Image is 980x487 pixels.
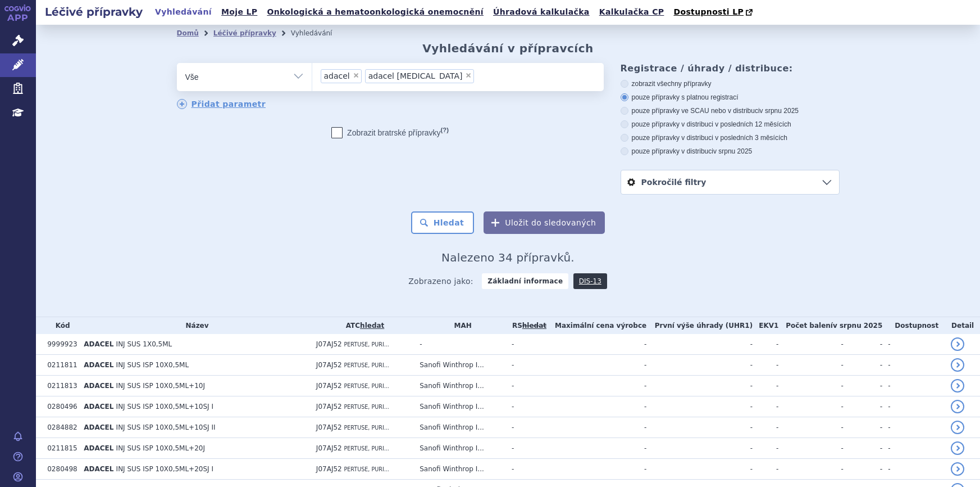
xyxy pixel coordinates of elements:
span: J07AJ52 [316,423,342,431]
span: ADACEL [84,465,113,473]
td: 9999923 [42,334,78,355]
span: J07AJ52 [316,465,342,473]
li: Vyhledávání [291,25,347,42]
td: - [882,376,945,396]
td: 0280498 [42,459,78,480]
td: - [506,355,547,376]
span: INJ SUS ISP 10X0,5ML [116,361,189,369]
a: detail [951,337,964,351]
span: PERTUSE, PURI... [344,341,389,348]
span: adacel [324,72,350,80]
span: ADACEL [84,361,113,369]
td: - [646,459,753,480]
td: - [547,396,646,417]
td: - [844,355,883,376]
span: INJ SUS ISP 10X0,5ML+20J [116,444,205,452]
td: - [506,459,547,480]
span: INJ SUS ISP 10X0,5ML+10SJ I [116,403,213,411]
button: Hledat [411,211,475,234]
a: vyhledávání neobsahuje žádnou platnou referenční skupinu [522,322,546,330]
label: Zobrazit bratrské přípravky [331,127,449,138]
td: - [882,438,945,459]
td: - [547,417,646,438]
td: 0211813 [42,376,78,396]
td: - [646,417,753,438]
td: - [844,334,883,355]
td: - [646,438,753,459]
th: Počet balení [778,317,882,334]
a: Úhradová kalkulačka [490,4,593,20]
td: - [844,459,883,480]
a: Kalkulačka CP [596,4,668,20]
td: - [753,417,778,438]
span: v srpnu 2025 [760,107,799,115]
span: PERTUSE, PURI... [344,425,389,431]
span: Nalezeno 34 přípravků. [441,251,575,264]
span: J07AJ52 [316,361,342,369]
h3: Registrace / úhrady / distribuce: [621,63,840,74]
span: PERTUSE, PURI... [344,383,389,389]
td: - [844,417,883,438]
span: INJ SUS ISP 10X0,5ML+10SJ II [116,423,216,431]
span: ADACEL [84,340,113,348]
td: - [778,355,843,376]
th: EKV1 [753,317,778,334]
th: Detail [945,317,980,334]
a: DIS-13 [573,273,607,289]
span: ADACEL [84,403,113,411]
a: Vyhledávání [152,4,215,20]
td: - [844,438,883,459]
a: detail [951,421,964,434]
span: J07AJ52 [316,444,342,452]
td: - [506,417,547,438]
td: - [778,396,843,417]
a: hledat [360,322,384,330]
a: Léčivé přípravky [213,29,276,37]
span: INJ SUS ISP 10X0,5ML+20SJ I [116,465,213,473]
td: - [414,334,506,355]
a: detail [951,379,964,393]
td: - [753,355,778,376]
td: Sanofi Winthrop I... [414,355,506,376]
td: 0211815 [42,438,78,459]
td: - [753,459,778,480]
th: Dostupnost [882,317,945,334]
td: Sanofi Winthrop I... [414,376,506,396]
span: PERTUSE, PURI... [344,466,389,472]
span: v srpnu 2025 [833,322,882,330]
td: - [547,438,646,459]
h2: Vyhledávání v přípravcích [422,42,594,55]
span: J07AJ52 [316,340,342,348]
a: detail [951,358,964,372]
label: pouze přípravky v distribuci [621,147,840,156]
input: adaceladacel [MEDICAL_DATA] [477,69,484,83]
a: Moje LP [218,4,261,20]
td: - [844,396,883,417]
span: PERTUSE, PURI... [344,404,389,410]
span: Dostupnosti LP [673,7,744,16]
label: pouze přípravky v distribuci v posledních 12 měsících [621,120,840,129]
span: adacel [MEDICAL_DATA] [368,72,463,80]
span: J07AJ52 [316,382,342,390]
td: - [778,459,843,480]
a: Domů [177,29,199,37]
td: - [778,438,843,459]
td: - [882,417,945,438]
a: Přidat parametr [177,99,266,109]
td: Sanofi Winthrop I... [414,438,506,459]
a: detail [951,400,964,413]
td: - [547,334,646,355]
td: - [506,334,547,355]
td: - [547,459,646,480]
span: v srpnu 2025 [713,147,752,155]
th: První výše úhrady (UHR1) [646,317,753,334]
button: Uložit do sledovaných [484,211,605,234]
span: PERTUSE, PURI... [344,445,389,452]
td: - [753,396,778,417]
th: RS [506,317,547,334]
abbr: (?) [441,127,449,134]
span: PERTUSE, PURI... [344,362,389,368]
td: - [646,355,753,376]
td: - [506,376,547,396]
label: pouze přípravky ve SCAU nebo v distribuci [621,106,840,115]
